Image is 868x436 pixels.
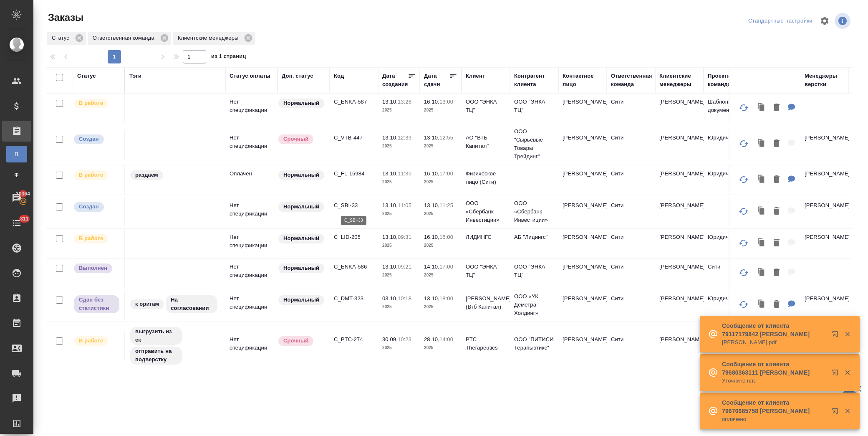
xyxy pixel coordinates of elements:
p: Срочный [283,337,308,345]
p: 09:21 [398,264,411,270]
div: Статус по умолчанию для стандартных заказов [278,263,325,274]
p: [PERSON_NAME] [805,294,845,303]
button: Обновить [734,263,754,283]
p: 14:00 [439,336,453,342]
td: [PERSON_NAME] [655,197,704,226]
span: Настроить таблицу [815,11,835,31]
p: 2025 [382,142,416,150]
button: Закрыть [839,407,856,415]
button: Обновить [734,233,754,253]
p: [PERSON_NAME] (Втб Капитал) [466,294,506,311]
p: Нормальный [283,234,319,243]
p: В работе [79,99,103,107]
p: Сообщение от клиента 79680363111 [PERSON_NAME] [722,360,826,377]
p: Сообщение от клиента 79670685758 [PERSON_NAME] [722,398,826,415]
button: Обновить [734,98,754,118]
span: Ф [10,171,23,179]
td: Нет спецификации [225,290,278,319]
td: [PERSON_NAME] [558,331,607,360]
a: Ф [6,167,27,183]
td: Сити [607,229,655,258]
p: ООО "ЭНКА ТЦ" [466,263,506,279]
td: [PERSON_NAME] [655,129,704,159]
p: 10:18 [398,295,411,302]
p: Создан [79,203,99,211]
p: C_DMT-323 [334,294,374,303]
p: 13.10, [424,295,439,302]
p: C_ENKA-587 [334,98,374,106]
p: 17:00 [439,264,453,270]
p: Срочный [283,135,308,143]
p: 13:26 [398,99,411,105]
a: 20364 [2,188,31,208]
p: 10:23 [398,336,411,342]
p: Выполнен [79,264,107,272]
p: 2025 [382,303,416,311]
button: Клонировать [754,135,770,152]
p: C_VTB-447 [334,134,374,142]
p: C_FL-15984 [334,170,374,178]
p: C_SBI-33 [334,201,374,210]
td: Сити [607,197,655,226]
div: Статус [77,72,96,80]
p: 2025 [424,303,457,311]
p: [PERSON_NAME] [805,233,845,241]
p: 2025 [424,178,457,186]
p: 12:55 [439,134,453,141]
div: Дата сдачи [424,72,449,89]
td: Сити [607,331,655,360]
p: Уточните плз [722,377,826,385]
button: Клонировать [754,99,770,117]
button: Удалить [770,135,784,152]
p: оплачено [722,415,826,423]
p: 13.10, [382,134,398,141]
p: раздаем [135,171,158,179]
td: Сити [607,165,655,195]
p: 11:05 [398,202,411,208]
div: Статус по умолчанию для стандартных заказов [278,201,325,213]
div: Проектная команда [708,72,748,89]
p: В работе [79,337,103,345]
p: На согласовании [171,296,212,312]
td: [PERSON_NAME] [558,129,607,159]
button: Обновить [734,170,754,190]
button: Клонировать [754,235,770,252]
a: 311 [2,213,31,233]
p: Статус [52,34,72,42]
p: 13:00 [439,99,453,105]
button: Обновить [734,294,754,314]
span: Посмотреть информацию [835,13,852,29]
p: АБ "Лидингс" [514,233,554,241]
p: [PERSON_NAME] [805,170,845,178]
p: 2025 [382,178,416,186]
td: [PERSON_NAME] [655,259,704,288]
td: Нет спецификации [225,94,278,123]
p: выгрузить из ск [135,327,177,344]
div: Доп. статус [282,72,313,80]
p: [PERSON_NAME] [805,201,845,210]
button: Удалить [770,235,784,252]
p: 09:31 [398,234,411,240]
div: Клиент [466,72,485,80]
div: раздаем [129,170,221,181]
td: Сити [607,94,655,123]
button: Открыть в новой вкладке [827,403,847,423]
p: 15:00 [439,234,453,240]
p: ЛИДИНГС [466,233,506,241]
p: 2025 [424,271,457,279]
button: Удалить [770,264,784,281]
p: В работе [79,234,103,243]
div: Ответственная команда [88,32,171,45]
button: Закрыть [839,369,856,376]
p: к оригам [135,300,159,308]
td: Юридический [704,290,752,319]
p: Нормальный [283,171,319,179]
p: 17:00 [439,170,453,177]
button: Закрыть [839,330,856,338]
div: Дата создания [382,72,408,89]
p: 03.10, [382,295,398,302]
p: Клиентские менеджеры [178,34,242,42]
div: Контактное лицо [563,72,603,89]
td: [PERSON_NAME] [558,94,607,123]
div: Код [334,72,344,80]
